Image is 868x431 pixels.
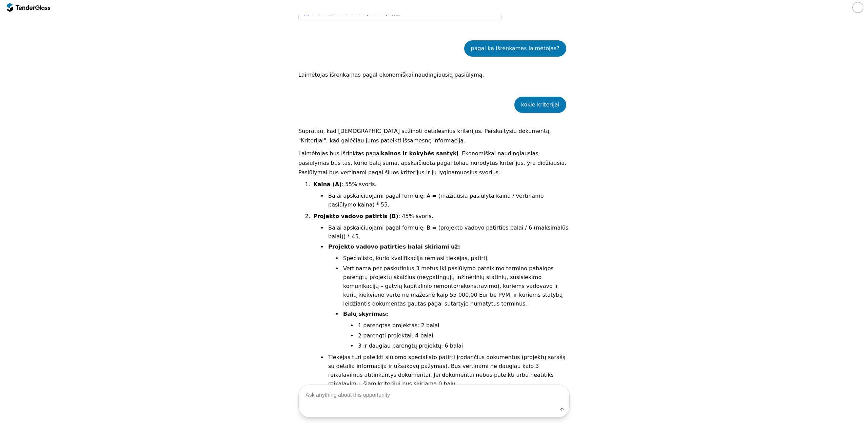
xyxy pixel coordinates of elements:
li: : 55% svoris. [312,180,570,209]
li: Balai apskaičiuojami pagal formulę: B = (projekto vadovo patirties balai / 6 (maksimalūs balai)) ... [327,223,570,241]
div: pagal ką išrenkamas laimėtojas? [471,44,559,53]
p: Laimėtojas bus išrinktas pagal . Ekonomiškai naudingiausias pasiūlymas bus tas, kurio balų suma, ... [298,149,570,168]
strong: kainos ir kokybės santykį [381,150,458,157]
strong: Kaina (A) [313,181,341,188]
li: Vertinama per paskutinius 3 metus iki pasiūlymo pateikimo termino pabaigos parengtų projektų skai... [342,264,570,308]
li: Balai apskaičiuojami pagal formulę: A = (mažiausia pasiūlyta kaina / vertinamo pasiūlymo kaina) *... [327,192,570,209]
p: Laimėtojas išrenkamas pagal ekonomiškai naudingiausią pasiūlymą. [298,70,570,80]
li: 2 parengti projektai: 4 balai [357,331,570,340]
li: Specialisto, kurio kvalifikacija remiasi tiekėjas, patirtį. [342,254,570,263]
li: : 45% svoris. [312,212,570,388]
strong: Projekto vadovo patirtis (B) [313,213,398,219]
p: Supratau, kad [DEMOGRAPHIC_DATA] sužinoti detalesnius kriterijus. Perskaitysiu dokumentą "Kriteri... [298,126,570,145]
li: 1 parengtas projektas: 2 balai [357,321,570,330]
p: Pasiūlymai bus vertinami pagal šiuos kriterijus ir jų lyginamuosius svorius: [298,168,570,177]
strong: Balų skyrimas: [343,311,388,317]
strong: Projekto vadovo patirties balai skiriami už: [328,243,460,250]
li: 3 ir daugiau parengtų projektų: 6 balai [357,341,570,350]
div: kokie kriterijai [521,100,559,110]
li: Tiekėjas turi pateikti siūlomo specialisto patirtį įrodančius dokumentus (projektų sąrašą su deta... [327,353,570,388]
